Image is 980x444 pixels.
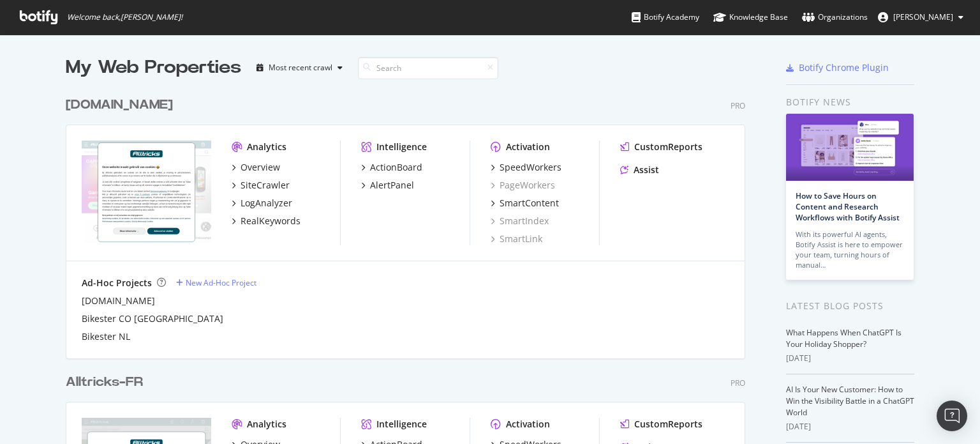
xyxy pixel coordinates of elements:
[241,161,280,174] div: Overview
[269,64,332,72] div: Most recent crawl
[632,11,699,24] div: Botify Academy
[491,215,549,227] a: SmartIndex
[506,141,550,153] div: Activation
[361,179,414,192] a: AlertPanel
[731,378,745,388] div: Pro
[67,12,182,22] span: Welcome back, [PERSON_NAME] !
[186,277,256,288] div: New Ad-Hoc Project
[176,277,256,288] a: New Ad-Hoc Project
[786,114,914,181] img: How to Save Hours on Content and Research Workflows with Botify Assist
[796,229,904,270] div: With its powerful AI agents, Botify Assist is here to empower your team, turning hours of manual…
[376,141,427,153] div: Intelligence
[786,327,902,349] a: What Happens When ChatGPT Is Your Holiday Shopper?
[66,96,178,114] a: [DOMAIN_NAME]
[82,295,155,307] a: [DOMAIN_NAME]
[786,421,914,433] div: [DATE]
[786,95,914,109] div: Botify news
[376,418,427,431] div: Intelligence
[66,96,173,114] div: [DOMAIN_NAME]
[620,141,702,153] a: CustomReports
[241,179,290,192] div: SiteCrawler
[232,179,290,192] a: SiteCrawler
[232,161,280,174] a: Overview
[66,373,148,392] a: Alltricks-FR
[491,179,555,192] a: PageWorkers
[232,215,301,227] a: RealKeywords
[799,61,889,74] div: Botify Chrome Plugin
[370,161,422,174] div: ActionBoard
[634,164,659,176] div: Assist
[786,384,914,418] a: AI Is Your New Customer: How to Win the Visibility Battle in a ChatGPT World
[247,141,286,153] div: Analytics
[620,418,702,431] a: CustomReports
[82,330,130,343] a: Bikester NL
[713,11,788,24] div: Knowledge Base
[796,190,900,223] a: How to Save Hours on Content and Research Workflows with Botify Assist
[802,11,868,24] div: Organizations
[491,161,561,174] a: SpeedWorkers
[370,179,414,192] div: AlertPanel
[868,7,974,27] button: [PERSON_NAME]
[500,161,561,174] div: SpeedWorkers
[247,418,286,431] div: Analytics
[361,161,422,174] a: ActionBoard
[500,197,559,210] div: SmartContent
[506,418,550,431] div: Activation
[786,299,914,313] div: Latest Blog Posts
[893,11,953,22] span: Antonin Anger
[82,141,211,244] img: alltricks.nl
[232,197,292,210] a: LogAnalyzer
[66,373,143,392] div: Alltricks-FR
[937,401,967,431] div: Open Intercom Messenger
[634,418,702,431] div: CustomReports
[491,233,542,245] a: SmartLink
[786,353,914,364] div: [DATE]
[620,164,659,176] a: Assist
[241,215,301,227] div: RealKeywords
[241,197,292,210] div: LogAnalyzer
[731,100,745,111] div: Pro
[82,277,152,289] div: Ad-Hoc Projects
[491,197,559,210] a: SmartContent
[634,141,702,153] div: CustomReports
[786,61,889,74] a: Botify Chrome Plugin
[358,57,498,79] input: Search
[82,312,223,325] a: Bikester CO [GEOGRAPHIC_DATA]
[66,55,241,80] div: My Web Properties
[251,57,348,78] button: Most recent crawl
